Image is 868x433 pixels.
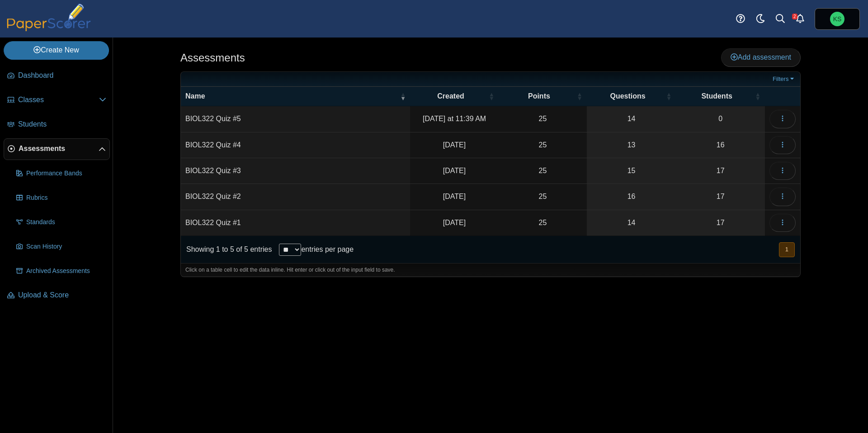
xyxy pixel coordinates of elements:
[830,12,844,26] span: Kevin Shuman
[587,132,676,158] a: 13
[680,91,753,101] span: Students
[181,106,410,132] td: BIOL322 Quiz #5
[26,169,106,178] span: Performance Bands
[181,263,800,277] div: Click on a table cell to edit the data inline. Hit enter or click out of the input field to save.
[4,4,94,31] img: PaperScorer
[400,92,406,101] span: Name : Activate to remove sorting
[499,184,587,210] td: 25
[423,115,486,122] time: Oct 6, 2025 at 11:39 AM
[181,132,410,158] td: BIOL322 Quiz #4
[755,92,760,101] span: Students : Activate to sort
[185,91,398,101] span: Name
[13,163,110,184] a: Performance Bands
[18,95,99,105] span: Classes
[26,242,106,251] span: Scan History
[19,144,99,154] span: Assessments
[4,25,94,33] a: PaperScorer
[731,53,791,61] span: Add assessment
[676,132,765,158] a: 16
[18,119,106,129] span: Students
[499,210,587,236] td: 25
[770,75,798,84] a: Filters
[26,267,106,276] span: Archived Assessments
[181,236,272,263] div: Showing 1 to 5 of 5 entries
[503,91,575,101] span: Points
[778,242,795,257] nav: pagination
[779,242,795,257] button: 1
[26,193,106,202] span: Rubrics
[4,41,109,59] a: Create New
[499,132,587,158] td: 25
[4,65,110,87] a: Dashboard
[815,8,860,30] a: Kevin Shuman
[443,219,466,226] time: Sep 4, 2025 at 12:12 PM
[666,92,671,101] span: Questions : Activate to sort
[587,184,676,209] a: 16
[499,106,587,132] td: 25
[721,48,801,66] a: Add assessment
[181,184,410,210] td: BIOL322 Quiz #2
[181,210,410,236] td: BIOL322 Quiz #1
[443,193,466,200] time: Sep 15, 2025 at 1:16 PM
[587,106,676,132] a: 14
[18,290,106,300] span: Upload & Score
[587,210,676,235] a: 14
[676,106,765,132] a: 0
[4,138,110,160] a: Assessments
[13,187,110,209] a: Rubrics
[577,92,582,101] span: Points : Activate to sort
[18,71,106,80] span: Dashboard
[4,89,110,111] a: Classes
[833,16,842,22] span: Kevin Shuman
[587,158,676,184] a: 15
[13,212,110,233] a: Standards
[443,167,466,174] time: Sep 22, 2025 at 9:35 AM
[676,210,765,235] a: 17
[443,141,466,149] time: Sep 29, 2025 at 10:25 AM
[4,285,110,306] a: Upload & Score
[676,158,765,184] a: 17
[415,91,487,101] span: Created
[180,50,245,66] h1: Assessments
[181,158,410,184] td: BIOL322 Quiz #3
[4,114,110,136] a: Students
[13,260,110,282] a: Archived Assessments
[13,236,110,258] a: Scan History
[499,158,587,184] td: 25
[591,91,664,101] span: Questions
[26,218,106,227] span: Standards
[489,92,494,101] span: Created : Activate to sort
[790,9,810,29] a: Alerts
[676,184,765,209] a: 17
[301,245,354,253] label: entries per page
